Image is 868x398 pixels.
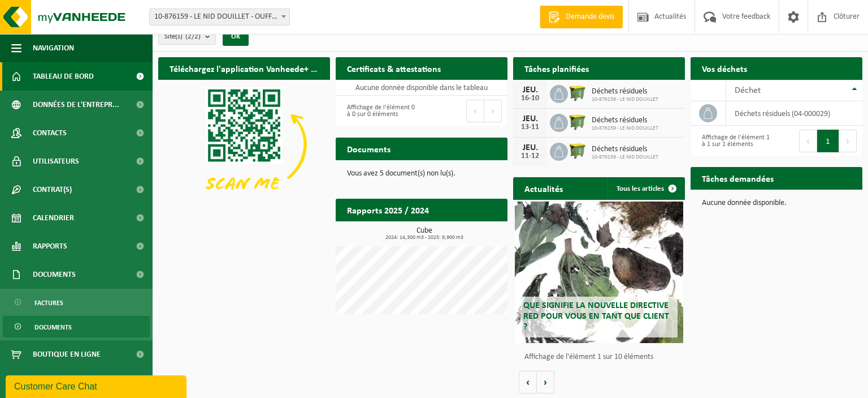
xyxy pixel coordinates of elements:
span: 10-876159 - LE NID DOUILLET - OUFFET [150,9,289,25]
span: Boutique en ligne [33,340,101,369]
button: Site(s)(2/2) [158,28,216,45]
span: Utilisateurs [33,147,79,176]
div: Affichage de l'élément 0 à 0 sur 0 éléments [341,99,416,123]
button: Previous [466,100,484,122]
span: Déchets résiduels [592,145,658,154]
a: Documents [3,316,150,337]
span: Tableau de bord [33,62,94,91]
a: Consulter les rapports [409,221,506,243]
img: Download de VHEPlus App [158,80,330,209]
span: 10-876159 - LE NID DOUILLET [592,125,658,132]
h2: Vos déchets [691,57,758,79]
span: Factures [34,292,63,314]
div: 16-10 [519,95,541,102]
button: Next [839,130,857,152]
h3: Cube [341,227,507,241]
div: Affichage de l'élément 1 à 1 sur 1 éléments [696,129,771,153]
h2: Documents [336,138,402,160]
iframe: chat widget [6,373,189,398]
a: Factures [3,292,150,313]
button: 1 [817,130,839,152]
img: WB-1100-HPE-GN-50 [568,112,587,131]
button: Vorige [519,371,537,393]
span: Conditions d'accepta... [33,369,118,397]
span: Site(s) [164,28,201,45]
button: Previous [799,130,817,152]
span: Données de l'entrepr... [33,91,119,119]
span: 2024: 14,300 m3 - 2025: 9,900 m3 [341,235,507,241]
span: 10-876159 - LE NID DOUILLET - OUFFET [149,8,290,25]
h2: Tâches planifiées [513,57,600,79]
div: JEU. [519,114,541,123]
p: Vous avez 5 document(s) non lu(s). [347,170,496,178]
a: Tous les articles [607,177,684,200]
td: déchets résiduels (04-000029) [726,101,862,126]
button: Volgende [537,371,554,393]
p: Aucune donnée disponible. [702,199,851,207]
img: WB-1100-HPE-GN-50 [568,83,587,102]
div: JEU. [519,143,541,152]
h2: Rapports 2025 / 2024 [336,199,440,221]
span: Rapports [33,232,67,260]
a: Demande devis [540,6,623,28]
td: Aucune donnée disponible dans le tableau [336,80,507,96]
span: Déchets résiduels [592,87,658,96]
div: 13-11 [519,123,541,131]
a: Que signifie la nouvelle directive RED pour vous en tant que client ? [515,202,683,343]
h2: Certificats & attestations [336,57,452,79]
span: 10-876159 - LE NID DOUILLET [592,96,658,103]
img: WB-1100-HPE-GN-50 [568,141,587,160]
h2: Tâches demandées [691,167,785,189]
span: Documents [34,316,72,338]
count: (2/2) [185,33,201,40]
h2: Actualités [513,177,574,199]
div: JEU. [519,85,541,95]
span: 10-876159 - LE NID DOUILLET [592,154,658,161]
span: Demande devis [563,11,617,23]
span: Déchet [735,86,761,95]
span: Calendrier [33,204,74,232]
button: Next [484,100,502,122]
span: Documents [33,260,76,289]
span: Contacts [33,119,67,147]
h2: Téléchargez l'application Vanheede+ maintenant! [158,57,330,79]
span: Déchets résiduels [592,116,658,125]
span: Que signifie la nouvelle directive RED pour vous en tant que client ? [523,301,669,332]
span: Navigation [33,34,74,62]
p: Affichage de l'élément 1 sur 10 éléments [524,353,679,361]
span: Contrat(s) [33,176,72,204]
div: 11-12 [519,152,541,160]
button: OK [223,28,249,46]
